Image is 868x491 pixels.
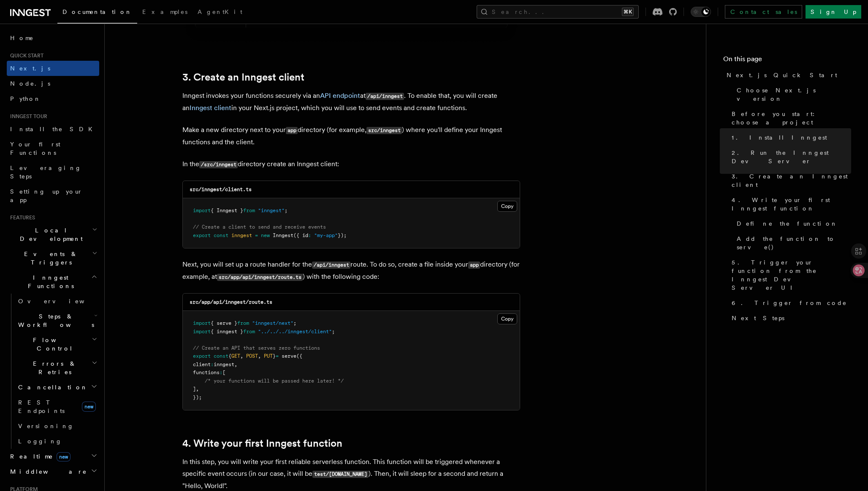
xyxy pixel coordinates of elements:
[7,30,99,46] a: Home
[258,329,332,335] span: "../../../inngest/client"
[142,8,187,15] span: Examples
[691,7,711,17] button: Toggle dark mode
[10,126,98,132] span: Install the SDK
[211,320,237,326] span: { serve }
[732,196,851,213] span: 4. Write your first Inngest function
[193,386,196,392] span: ]
[733,83,851,106] a: Choose Next.js version
[15,336,92,353] span: Flow Control
[312,262,350,269] code: /api/inngest
[737,235,851,251] span: Add the function to serve()
[7,464,99,479] button: Middleware
[193,370,220,375] span: functions
[314,232,338,238] span: "my-app"
[477,5,639,19] button: Search...⌘K
[234,362,237,367] span: ,
[57,452,71,461] span: new
[7,52,43,59] span: Quick start
[214,232,228,238] span: const
[193,362,211,367] span: client
[733,231,851,255] a: Add the function to serve()
[182,259,520,283] p: Next, you will set up a route handler for the route. To do so, create a file inside your director...
[10,34,34,42] span: Home
[240,353,243,359] span: ,
[246,353,258,359] span: POST
[252,320,293,326] span: "inngest/next"
[7,184,99,208] a: Setting up your app
[725,5,802,19] a: Contact sales
[468,262,480,269] code: app
[82,402,96,412] span: new
[214,362,234,367] span: inngest
[296,353,302,359] span: ({
[728,192,851,216] a: 4. Write your first Inngest function
[193,345,320,351] span: // Create an API that serves zero functions
[231,353,240,359] span: GET
[806,5,861,19] a: Sign Up
[728,295,851,310] a: 6. Trigger from code
[7,294,99,449] div: Inngest Functions
[214,353,228,359] span: const
[15,294,99,309] a: Overview
[228,353,231,359] span: {
[261,232,270,238] span: new
[182,71,304,83] a: 3. Create an Inngest client
[366,93,404,100] code: /api/inngest
[312,471,369,478] code: test/[DOMAIN_NAME]
[7,452,71,461] span: Realtime
[308,232,311,238] span: :
[7,250,92,267] span: Events & Triggers
[293,320,296,326] span: ;
[182,124,520,148] p: Make a new directory next to your directory (for example, ) where you'll define your Inngest func...
[15,395,99,418] a: REST Endpointsnew
[7,91,99,106] a: Python
[15,332,99,356] button: Flow Control
[338,232,347,238] span: });
[255,232,258,238] span: =
[10,165,81,180] span: Leveraging Steps
[320,92,360,100] a: API endpoint
[15,312,94,329] span: Steps & Workflows
[285,208,288,213] span: ;
[211,362,214,367] span: :
[732,172,851,189] span: 3. Create an Inngest client
[193,329,211,335] span: import
[182,437,342,449] a: 4. Write your first Inngest function
[57,3,137,24] a: Documentation
[7,76,99,91] a: Node.js
[198,8,242,15] span: AgentKit
[732,314,784,322] span: Next Steps
[7,214,35,221] span: Features
[190,299,272,305] code: src/app/api/inngest/route.ts
[282,353,296,359] span: serve
[7,270,99,294] button: Inngest Functions
[258,208,285,213] span: "inngest"
[332,329,335,335] span: ;
[7,137,99,160] a: Your first Functions
[728,255,851,295] a: 5. Trigger your function from the Inngest Dev Server UI
[7,449,99,464] button: Realtimenew
[7,467,87,476] span: Middleware
[211,208,243,213] span: { Inngest }
[15,434,99,449] a: Logging
[497,313,517,324] button: Copy
[190,104,231,112] a: Inngest client
[728,130,851,145] a: 1. Install Inngest
[237,320,249,326] span: from
[182,90,520,114] p: Inngest invokes your functions securely via an at . To enable that, you will create an in your Ne...
[10,141,60,156] span: Your first Functions
[728,145,851,169] a: 2. Run the Inngest Dev Server
[193,224,326,230] span: // Create a client to send and receive events
[15,380,99,395] button: Cancellation
[220,370,222,375] span: :
[243,208,255,213] span: from
[193,3,247,23] a: AgentKit
[273,232,293,238] span: Inngest
[7,61,99,76] a: Next.js
[264,353,273,359] span: PUT
[723,67,851,83] a: Next.js Quick Start
[211,329,243,335] span: { inngest }
[733,216,851,231] a: Define the function
[15,383,88,391] span: Cancellation
[293,232,308,238] span: ({ id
